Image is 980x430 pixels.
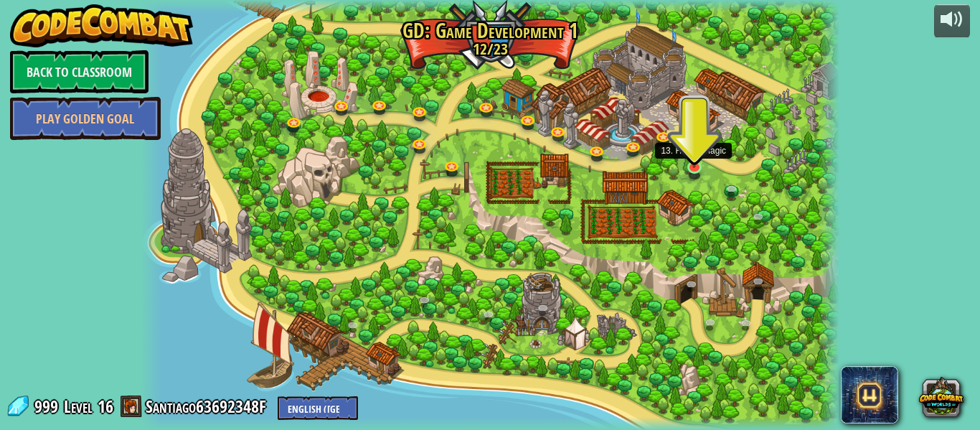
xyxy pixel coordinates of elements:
a: Play Golden Goal [10,97,161,140]
span: 16 [98,395,113,418]
a: Back to Classroom [10,50,149,93]
a: Santiago63692348F [146,395,270,418]
button: Adjust volume [934,4,970,38]
span: Level [64,395,93,419]
img: level-banner-unstarted.png [686,131,702,169]
img: CodeCombat - Learn how to code by playing a game [10,4,194,47]
span: 999 [34,395,62,418]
